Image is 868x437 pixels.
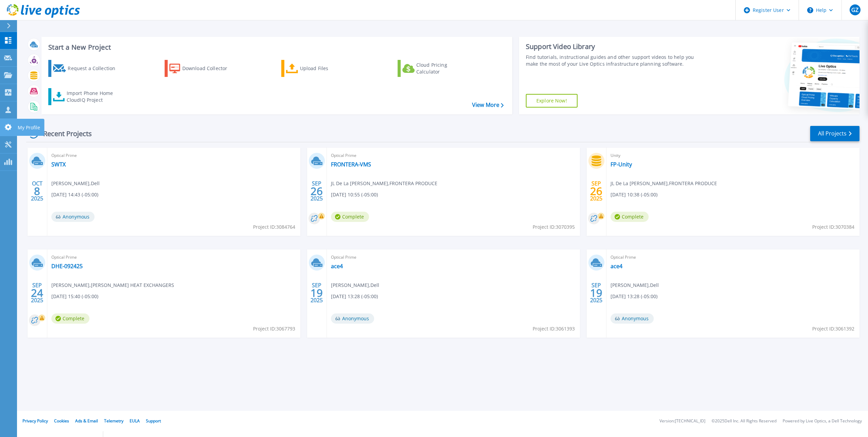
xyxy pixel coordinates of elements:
[51,263,83,270] a: DHE-092425
[67,90,120,103] div: Import Phone Home CloudIQ Project
[611,161,632,168] a: FP-Unity
[812,325,854,333] span: Project ID: 3061392
[331,191,378,198] span: [DATE] 10:55 (-05:00)
[526,42,702,51] div: Support Video Library
[590,179,603,204] div: SEP 2025
[590,280,603,305] div: SEP 2025
[533,223,575,231] span: Project ID: 3070395
[611,293,657,300] span: [DATE] 13:28 (-05:00)
[660,419,705,423] li: Version: [TECHNICAL_ID]
[331,180,437,187] span: JL De La [PERSON_NAME] , FRONTERA PRODUCE
[51,180,100,187] span: [PERSON_NAME] , Dell
[783,419,862,423] li: Powered by Live Optics, a Dell Technology
[812,223,854,231] span: Project ID: 3070384
[712,419,777,423] li: © 2025 Dell Inc. All Rights Reserved
[331,293,378,300] span: [DATE] 13:28 (-05:00)
[54,418,69,424] a: Cookies
[51,313,89,324] span: Complete
[526,54,702,67] div: Find tutorials, instructional guides and other support videos to help you make the most of your L...
[34,188,40,194] span: 8
[31,290,43,296] span: 24
[51,161,66,168] a: SWTX
[165,60,240,77] a: Download Collector
[310,280,323,305] div: SEP 2025
[398,60,473,77] a: Cloud Pricing Calculator
[51,191,98,198] span: [DATE] 14:43 (-05:00)
[18,119,40,136] p: My Profile
[51,212,95,222] span: Anonymous
[526,94,578,108] a: Explore Now!
[416,62,471,75] div: Cloud Pricing Calculator
[310,179,323,204] div: SEP 2025
[22,418,48,424] a: Privacy Policy
[611,281,659,289] span: [PERSON_NAME] , Dell
[281,60,357,77] a: Upload Files
[611,191,657,198] span: [DATE] 10:38 (-05:00)
[331,161,371,168] a: FRONTERA-VMS
[31,280,44,305] div: SEP 2025
[75,418,98,424] a: Ads & Email
[331,281,379,289] span: [PERSON_NAME] , Dell
[51,254,296,261] span: Optical Prime
[611,152,855,159] span: Unity
[311,188,323,194] span: 26
[253,325,295,333] span: Project ID: 3067793
[311,290,323,296] span: 19
[51,152,296,159] span: Optical Prime
[48,60,124,77] a: Request a Collection
[851,7,858,13] span: GZ
[146,418,161,424] a: Support
[182,62,237,75] div: Download Collector
[611,254,855,261] span: Optical Prime
[31,179,44,204] div: OCT 2025
[104,418,123,424] a: Telemetry
[331,254,576,261] span: Optical Prime
[68,62,122,75] div: Request a Collection
[472,102,504,108] a: View More
[48,44,503,51] h3: Start a New Project
[611,313,654,324] span: Anonymous
[300,62,354,75] div: Upload Files
[331,263,343,270] a: ace4
[611,263,622,270] a: ace4
[51,281,174,289] span: [PERSON_NAME] , [PERSON_NAME] HEAT EXCHANGERS
[611,212,649,222] span: Complete
[611,180,717,187] span: JL De La [PERSON_NAME] , FRONTERA PRODUCE
[26,125,101,142] div: Recent Projects
[810,126,859,141] a: All Projects
[51,293,98,300] span: [DATE] 15:40 (-05:00)
[130,418,140,424] a: EULA
[331,152,576,159] span: Optical Prime
[331,212,369,222] span: Complete
[331,313,374,324] span: Anonymous
[590,290,602,296] span: 19
[533,325,575,333] span: Project ID: 3061393
[253,223,295,231] span: Project ID: 3084764
[590,188,602,194] span: 26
